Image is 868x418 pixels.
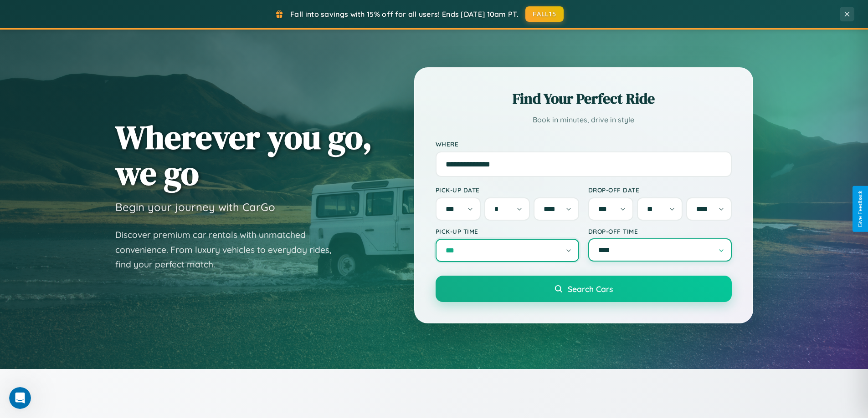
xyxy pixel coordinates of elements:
[115,227,343,272] p: Discover premium car rentals with unmatched convenience. From luxury vehicles to everyday rides, ...
[9,387,31,409] iframe: Intercom live chat
[588,227,732,235] label: Drop-off Time
[525,6,564,22] button: FALL15
[436,276,732,302] button: Search Cars
[588,186,732,194] label: Drop-off Date
[436,186,579,194] label: Pick-up Date
[436,89,732,109] h2: Find Your Perfect Ride
[436,113,732,126] p: Book in minutes, drive in style
[857,191,863,227] div: Give Feedback
[436,227,579,235] label: Pick-up Time
[436,140,732,148] label: Where
[568,284,613,294] span: Search Cars
[115,119,372,191] h1: Wherever you go, we go
[290,10,519,19] span: Fall into savings with 15% off for all users! Ends [DATE] 10am PT.
[115,200,275,214] h3: Begin your journey with CarGo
